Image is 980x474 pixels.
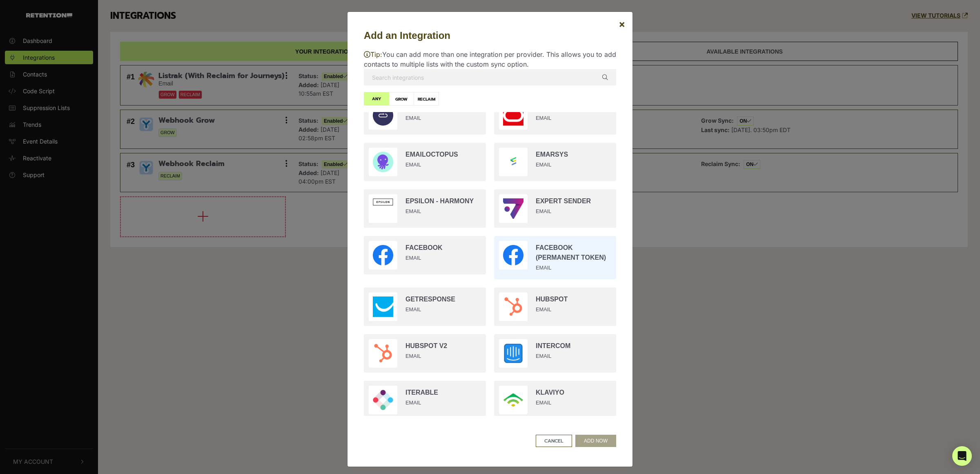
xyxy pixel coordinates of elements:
label: RECLAIM [414,92,439,106]
span: Tip: [364,50,382,58]
button: Close [612,13,632,36]
div: Open Intercom Messenger [952,446,972,466]
p: You can add more than one integration per provider. This allows you to add contacts to multiple l... [364,49,616,69]
span: × [619,18,625,30]
label: ANY [364,92,389,106]
input: Search integrations [364,69,616,85]
h5: Add an Integration [364,28,616,43]
label: GROW [389,92,414,106]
